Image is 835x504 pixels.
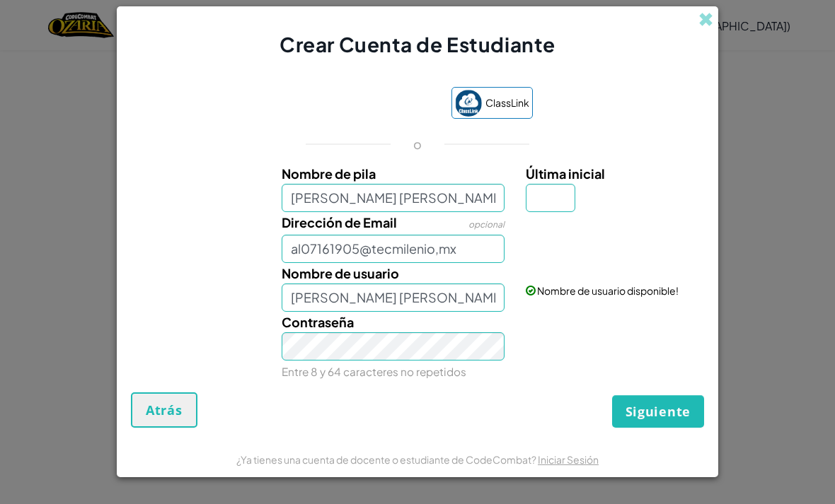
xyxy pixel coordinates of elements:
[280,32,555,57] span: Crear Cuenta de Estudiante
[282,214,397,230] span: Dirección de Email
[526,165,605,182] span: Última inicial
[282,265,399,281] span: Nombre de usuario
[413,136,422,153] p: o
[236,453,538,466] span: ¿Ya tienes una cuenta de docente o estudiante de CodeCombat?
[538,453,599,466] a: Iniciar Sesión
[537,284,679,297] span: Nombre de usuario disponible!
[626,403,691,420] span: Siguiente
[303,89,437,120] div: Acceder con Google. Se abre en una pestaña nueva
[612,395,704,428] button: Siguiente
[282,314,354,330] span: Contraseña
[282,165,376,182] span: Nombre de pila
[455,90,482,117] img: classlink-logo-small.png
[131,392,197,428] button: Atrás
[468,219,505,230] span: opcional
[146,402,183,418] span: Atrás
[296,89,444,120] iframe: Botón de Acceder con Google
[485,93,529,113] span: ClassLink
[282,365,466,378] small: Entre 8 y 64 caracteres no repetidos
